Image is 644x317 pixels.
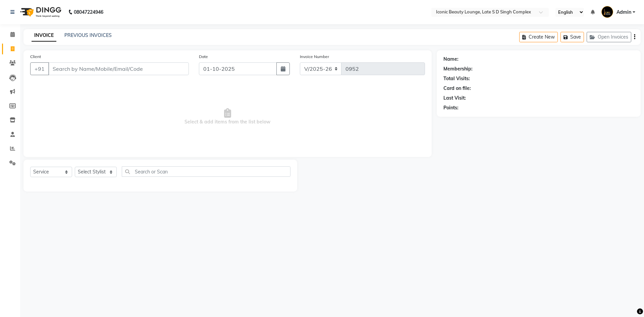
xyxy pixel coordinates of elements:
label: Client [30,54,41,60]
span: Select & add items from the list below [30,83,425,150]
a: INVOICE [32,30,56,42]
b: 08047224946 [74,3,103,21]
input: Search by Name/Mobile/Email/Code [48,62,189,75]
div: Membership: [443,65,473,72]
button: Create New [519,32,558,42]
img: Admin [601,6,613,18]
div: Card on file: [443,85,471,92]
div: Points: [443,104,459,111]
a: PREVIOUS INVOICES [64,32,112,38]
div: Last Visit: [443,95,466,102]
img: logo [17,3,63,21]
button: Save [560,32,584,42]
input: Search or Scan [122,166,290,177]
div: Name: [443,56,459,63]
span: Admin [616,9,631,16]
button: Open Invoices [587,32,631,42]
div: Total Visits: [443,75,470,82]
label: Date [199,54,208,60]
label: Invoice Number [300,54,329,60]
button: +91 [30,62,49,75]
